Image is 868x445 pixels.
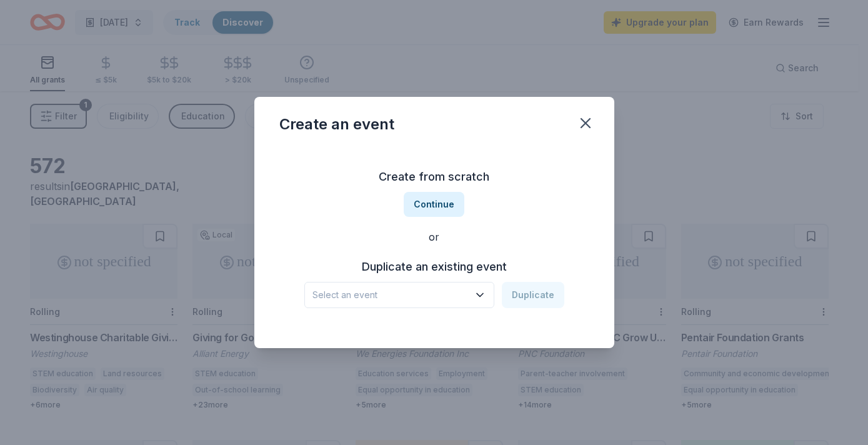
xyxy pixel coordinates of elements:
[304,257,564,277] h3: Duplicate an existing event
[312,287,469,302] span: Select an event
[279,229,589,244] div: or
[304,282,494,308] button: Select an event
[279,114,394,134] div: Create an event
[279,167,589,187] h3: Create from scratch
[404,192,464,217] button: Continue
